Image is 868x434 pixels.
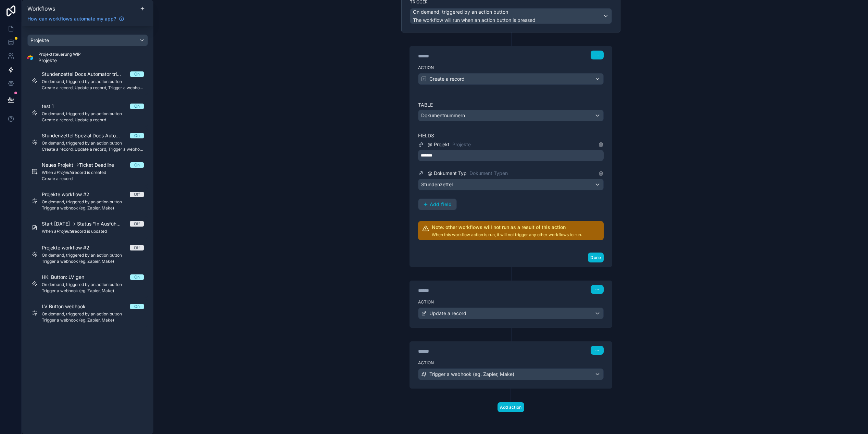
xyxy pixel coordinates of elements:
[42,274,92,281] span: HK: Button: LV gen
[413,9,508,15] span: On demand, triggered by an action button
[42,317,144,323] span: Trigger a webhook (eg. Zapier, Make)
[27,299,148,327] a: LV Button webhookOnOn demand, triggered by an action buttonTrigger a webhook (eg. Zapier, Make)
[27,158,148,186] a: Neues Projekt →Ticket DeadlineOnWhen aProjekterecord is createdCreate a record
[42,259,144,264] span: Trigger a webhook (eg. Zapier, Make)
[27,128,148,156] a: Stundenzettel Spezial Docs Automator triggerOnOn demand, triggered by an action buttonCreate a re...
[134,304,140,309] div: On
[421,181,453,188] span: Stundenzettel
[22,26,153,434] div: scrollable content
[27,35,148,46] button: Projekte
[42,103,62,110] span: test 1
[134,162,140,168] div: On
[418,360,604,366] label: Action
[42,191,98,198] span: Projekte workflow #2
[42,71,130,78] span: Stundenzettel Docs Automator trigger
[430,201,452,207] span: Add field
[30,37,49,44] span: Projekte
[418,73,604,85] button: Create a record
[27,270,148,298] a: HK: Button: LV genOnOn demand, triggered by an action buttonTrigger a webhook (eg. Zapier, Make)
[42,79,144,84] span: On demand, triggered by an action button
[38,57,81,64] span: Projekte
[418,199,456,210] button: Add field
[42,199,144,205] span: On demand, triggered by an action button
[38,52,81,57] span: Projektsteuerung WIP
[42,132,130,139] span: Stundenzettel Spezial Docs Automator trigger
[27,5,55,12] span: Workflows
[452,141,471,148] span: Projekte
[410,8,612,24] button: On demand, triggered by an action buttonThe workflow will run when an action button is pressed
[134,274,140,280] div: On
[418,65,604,70] label: Action
[42,303,94,310] span: LV Button webhook
[421,112,465,119] span: Dokumentnummern
[42,85,144,91] span: Create a record, Update a record, Trigger a webhook (eg. Zapier, Make)
[42,220,130,227] span: Start [DATE] → Status "In Ausführung"
[27,15,116,22] span: How can workflows automate my app?
[469,170,508,177] span: Dokument Typen
[429,371,514,378] span: Trigger a webhook (eg. Zapier, Make)
[27,187,148,215] a: Projekte workflow #2OffOn demand, triggered by an action buttonTrigger a webhook (eg. Zapier, Make)
[418,308,604,319] button: Update a record
[42,140,144,146] span: On demand, triggered by an action button
[429,310,466,317] span: Update a record
[42,205,144,211] span: Trigger a webhook (eg. Zapier, Make)
[27,67,148,95] a: Stundenzettel Docs Automator triggerOnOn demand, triggered by an action buttonCreate a record, Up...
[134,104,140,109] div: On
[27,240,148,268] a: Projekte workflow #2OffOn demand, triggered by an action buttonTrigger a webhook (eg. Zapier, Make)
[42,253,144,258] span: On demand, triggered by an action button
[134,192,140,197] div: Off
[56,170,73,175] em: Projekte
[418,199,457,210] button: Add field
[429,76,465,82] span: Create a record
[42,170,144,175] span: When a record is created
[42,288,144,294] span: Trigger a webhook (eg. Zapier, Make)
[56,229,73,234] em: Projekte
[418,110,604,121] button: Dokumentnummern
[134,221,140,227] div: Off
[432,232,582,238] p: When this workflow action is run, it will not trigger any other workflows to run.
[134,133,140,138] div: On
[498,402,524,412] button: Add action
[428,141,450,148] span: @ Projekt
[42,147,144,152] span: Create a record, Update a record, Trigger a webhook (eg. Zapier, Make)
[134,245,140,250] div: Off
[42,311,144,317] span: On demand, triggered by an action button
[42,244,98,251] span: Projekte workflow #2
[418,101,604,108] label: Table
[418,368,604,380] button: Trigger a webhook (eg. Zapier, Make)
[42,282,144,287] span: On demand, triggered by an action button
[42,162,122,168] span: Neues Projekt →Ticket Deadline
[418,299,604,305] label: Action
[27,99,148,127] a: test 1OnOn demand, triggered by an action buttonCreate a record, Update a record
[588,253,603,262] button: Done
[413,17,536,23] span: The workflow will run when an action button is pressed
[432,224,582,231] h2: Note: other workflows will not run as a result of this action
[42,117,144,123] span: Create a record, Update a record
[418,179,604,190] button: Stundenzettel
[428,170,467,177] span: @ Dokument Typ
[27,216,148,239] a: Start [DATE] → Status "In Ausführung"OffWhen aProjekterecord is updated
[27,55,33,60] img: Airtable Logo
[134,71,140,77] div: On
[25,15,127,22] a: How can workflows automate my app?
[418,132,604,139] label: Fields
[42,111,144,117] span: On demand, triggered by an action button
[42,176,144,181] span: Create a record
[42,229,144,234] span: When a record is updated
